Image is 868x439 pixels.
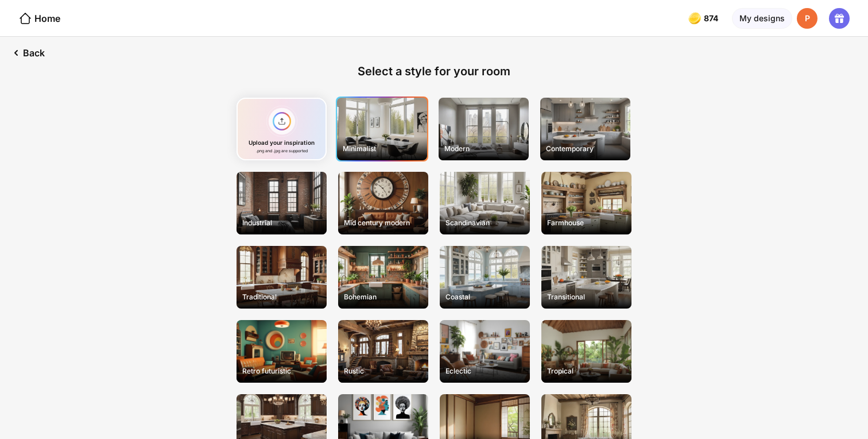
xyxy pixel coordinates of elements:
div: Tropical [542,362,630,380]
div: Industrial [238,214,325,232]
div: My designs [732,8,792,29]
div: P [797,8,817,29]
div: Minimalist [338,140,426,157]
div: Select a style for your room [358,64,510,78]
div: Eclectic [441,362,529,380]
div: Contemporary [541,140,629,157]
div: Bohemian [339,288,427,306]
div: Farmhouse [542,214,630,232]
div: Transitional [542,288,630,306]
div: Mid century modern [339,214,427,232]
div: Traditional [238,288,325,306]
div: Rustic [339,362,427,380]
div: Retro futuristic [238,362,325,380]
div: Coastal [441,288,529,306]
div: Scandinavian [441,214,529,232]
div: Modern [440,140,528,157]
div: Home [18,11,60,25]
span: 874 [704,14,720,23]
